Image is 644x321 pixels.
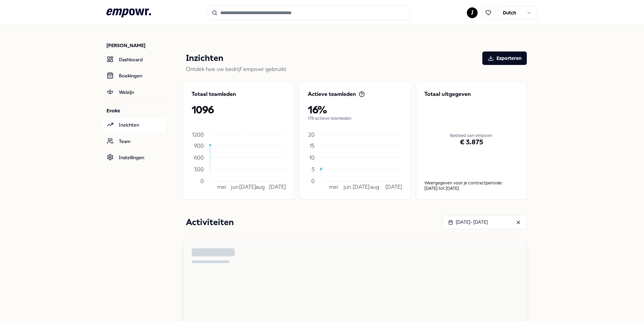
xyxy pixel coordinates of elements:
input: Search for products, categories or subcategories [208,5,410,20]
a: Welzijn [101,84,167,100]
p: Totaal teamleden [192,90,236,98]
div: € 3.875 [424,120,518,165]
a: Inzichten [101,117,167,133]
button: Exporteren [482,51,527,65]
tspan: [DATE] [239,184,256,190]
p: Evoke [106,107,167,114]
tspan: 5 [312,166,315,172]
tspan: [DATE] [353,184,369,190]
p: Totaal uitgegeven [424,90,518,98]
button: J [467,7,478,18]
tspan: mei [329,184,338,190]
tspan: 300 [194,166,204,172]
p: Inzichten [186,51,223,65]
p: [PERSON_NAME] [106,42,167,49]
tspan: aug [256,184,265,190]
tspan: 10 [309,154,315,160]
p: Weergegeven voor je contractperiode: [424,180,518,186]
button: [DATE]- [DATE] [443,216,527,229]
p: Activiteiten [186,216,234,229]
tspan: 0 [200,178,204,184]
tspan: [DATE] [269,184,286,190]
p: Ontdek hoe uw bedrijf empowr gebruikt [186,65,527,74]
tspan: jun [231,184,238,190]
tspan: [DATE] [385,184,402,190]
div: [DATE] tot [DATE] [424,186,518,191]
p: 1096 [192,104,286,116]
tspan: 15 [310,142,315,149]
a: Team [101,133,167,149]
p: Actieve teamleden [308,90,356,98]
tspan: 1200 [192,132,204,138]
tspan: jun [343,184,351,190]
div: [DATE] - [DATE] [448,218,488,226]
div: Besteed aan empowr [424,106,518,165]
a: Instellingen [101,149,167,166]
tspan: 900 [194,142,204,149]
tspan: aug [370,184,379,190]
a: Boekingen [101,68,167,84]
tspan: 20 [308,132,315,138]
tspan: mei [217,184,226,190]
a: Dashboard [101,51,167,68]
p: 16% [308,104,402,116]
tspan: 600 [194,154,204,160]
p: 178 actieve teamleden [308,116,402,121]
tspan: 0 [311,178,315,184]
